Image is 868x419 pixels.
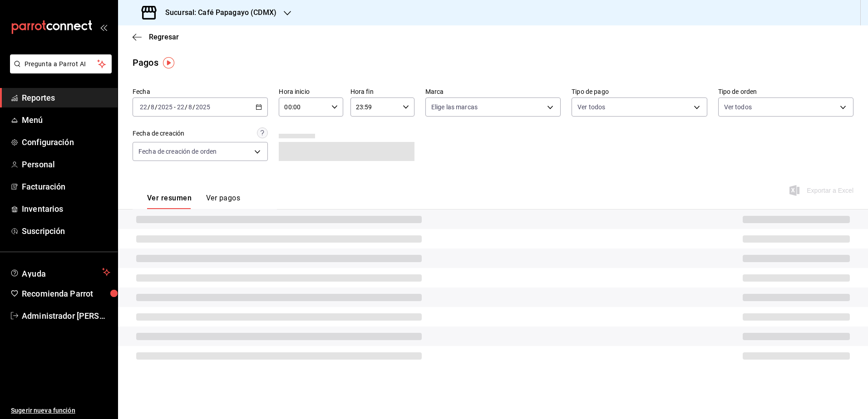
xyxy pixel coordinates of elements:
[10,54,112,73] button: Pregunta a Parrot AI
[195,103,211,111] input: ----
[139,103,148,111] input: --
[22,158,110,171] span: Personal
[431,102,478,112] span: Elige las marcas
[133,129,184,138] div: Fecha de creación
[22,287,110,300] span: Recomienda Parrot
[206,194,240,209] button: Ver pagos
[22,203,110,215] span: Inventarios
[22,225,110,237] span: Suscripción
[158,103,173,111] input: ----
[138,147,217,156] span: Fecha de creación de orden
[147,194,240,209] div: navigation tabs
[133,56,158,69] div: Pagos
[148,103,150,111] span: /
[22,136,110,148] span: Configuración
[133,88,268,95] label: Fecha
[149,33,179,41] span: Regresar
[188,103,192,111] input: --
[6,66,112,75] a: Pregunta a Parrot AI
[11,406,110,415] span: Sugerir nueva función
[147,194,192,209] button: Ver resumen
[724,102,752,112] span: Ver todos
[185,103,187,111] span: /
[718,88,853,95] label: Tipo de orden
[150,103,155,111] input: --
[279,88,343,95] label: Hora inicio
[25,59,98,69] span: Pregunta a Parrot AI
[572,88,707,95] label: Tipo de pago
[163,57,174,68] img: Tooltip marker
[174,103,176,111] span: -
[577,102,605,112] span: Ver todos
[22,267,99,278] span: Ayuda
[177,103,185,111] input: --
[22,310,110,322] span: Administrador [PERSON_NAME]
[158,7,276,18] h3: Sucursal: Café Papagayo (CDMX)
[100,24,107,31] button: open_drawer_menu
[350,88,414,95] label: Hora fin
[22,180,110,193] span: Facturación
[425,88,561,95] label: Marca
[22,114,110,126] span: Menú
[155,103,158,111] span: /
[133,33,179,41] button: Regresar
[22,92,110,104] span: Reportes
[192,103,195,111] span: /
